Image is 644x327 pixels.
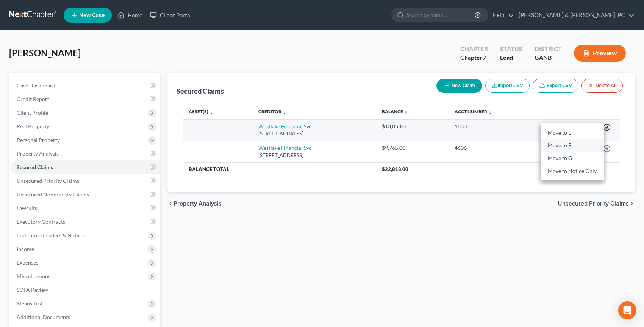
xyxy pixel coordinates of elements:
a: Client Portal [146,8,195,22]
span: [PERSON_NAME] [9,47,81,58]
span: Case Dashboard [17,82,55,89]
a: Unsecured Priority Claims [11,174,160,188]
div: GANB [535,53,562,62]
a: Credit Report [11,92,160,106]
span: Lawsuits [17,205,37,211]
span: Credit Report [17,96,49,102]
span: $22,818.00 [382,166,408,172]
span: Unsecured Priority Claims [558,201,629,207]
i: unfold_more [404,110,408,114]
div: $9,765.00 [382,144,442,152]
a: Westlake Financial Svc [258,145,312,151]
div: [STREET_ADDRESS] [258,130,370,137]
a: Move to F [541,139,604,152]
div: 4606 [455,144,536,152]
button: Delete All [581,79,623,93]
i: chevron_left [167,201,174,207]
a: Secured Claims [11,160,160,174]
a: Asset(s) unfold_more [189,109,214,114]
span: SOFA Review [17,287,48,293]
a: SOFA Review [11,283,160,297]
span: Unsecured Priority Claims [17,178,79,184]
a: Balance unfold_more [382,109,408,114]
button: chevron_left Property Analysis [167,201,222,207]
div: Open Intercom Messenger [618,301,636,319]
a: Home [114,8,146,22]
a: Lawsuits [11,201,160,215]
span: Secured Claims [17,164,53,170]
button: Import CSV [485,79,530,93]
span: Miscellaneous [17,273,50,279]
a: Creditor unfold_more [258,109,287,114]
a: Export CSV [533,79,578,93]
a: Move to E [541,126,604,139]
a: Move to G [541,152,604,165]
span: Client Profile [17,109,48,116]
th: Balance Total [183,162,376,176]
span: Unsecured Nonpriority Claims [17,191,89,198]
i: chevron_right [629,201,635,207]
a: Help [489,8,514,22]
span: Codebtors Insiders & Notices [17,232,86,238]
span: Expenses [17,259,38,266]
i: unfold_more [282,110,287,114]
button: Preview [574,45,626,62]
span: Executory Contracts [17,218,65,225]
a: Executory Contracts [11,215,160,229]
i: unfold_more [488,110,492,114]
span: Personal Property [17,137,60,143]
input: Search by name... [406,8,476,22]
div: [STREET_ADDRESS] [258,152,370,159]
a: [PERSON_NAME] & [PERSON_NAME], PC [515,8,635,22]
div: Secured Claims [177,87,224,96]
span: 7 [483,54,486,61]
span: Income [17,246,34,252]
div: Chapter [460,45,488,53]
a: Unsecured Nonpriority Claims [11,188,160,201]
div: District [535,45,562,53]
span: Means Test [17,300,43,307]
div: $13,053.00 [382,123,442,130]
div: Chapter [460,53,488,62]
div: 1830 [455,123,536,130]
span: Property Analysis [17,150,59,157]
a: Westlake Financial Svc [258,123,312,129]
span: Additional Documents [17,314,70,320]
span: Real Property [17,123,49,129]
span: New Case [79,12,105,18]
a: Case Dashboard [11,79,160,92]
a: Acct Number unfold_more [455,109,492,114]
a: Property Analysis [11,147,160,160]
button: New Claim [436,79,482,93]
div: Status [500,45,522,53]
i: unfold_more [209,110,214,114]
span: Property Analysis [174,201,222,207]
a: Move to Notice Only [541,165,604,178]
div: Lead [500,53,522,62]
button: Unsecured Priority Claims chevron_right [558,201,635,207]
